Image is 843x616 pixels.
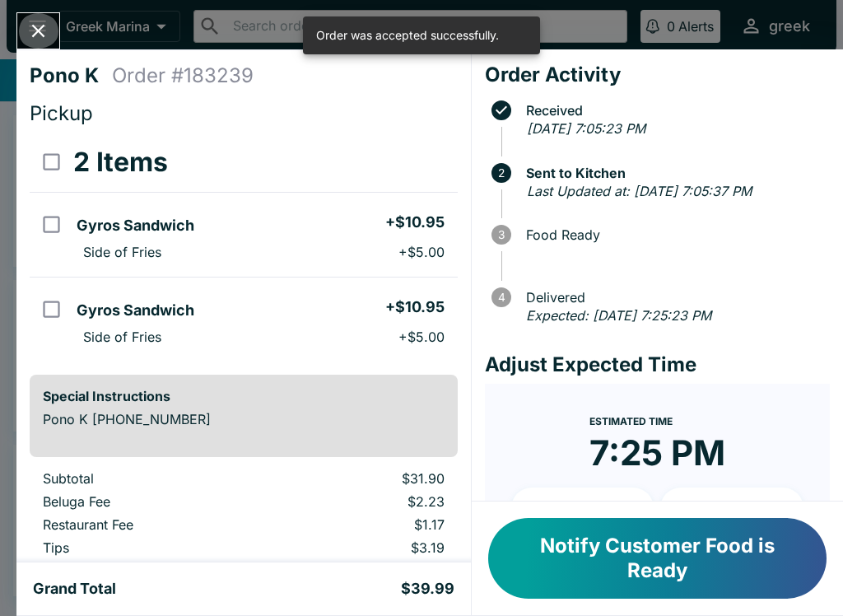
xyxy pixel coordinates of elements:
h3: 2 Items [73,146,168,179]
table: orders table [30,470,458,586]
h5: + $10.95 [385,297,445,317]
button: Notify Customer Food is Ready [488,518,827,599]
span: Received [518,103,830,118]
div: Order was accepted successfully. [316,21,499,49]
h5: Gyros Sandwich [77,216,194,236]
text: 3 [498,228,505,241]
h6: Special Instructions [43,388,445,404]
em: [DATE] 7:05:23 PM [527,120,645,137]
h5: Grand Total [33,579,116,599]
h4: Pono K [30,63,112,88]
button: Close [17,13,59,49]
span: Food Ready [518,227,830,242]
h4: Order # 183239 [112,63,254,88]
p: + $5.00 [398,244,445,260]
p: Restaurant Fee [43,516,260,533]
p: Subtotal [43,470,260,487]
p: $2.23 [286,493,445,510]
text: 2 [498,166,505,180]
p: Side of Fries [83,244,161,260]
h5: $39.99 [401,579,454,599]
p: Tips [43,539,260,556]
button: + 10 [511,488,654,529]
p: $1.17 [286,516,445,533]
text: 4 [497,291,505,304]
span: Pickup [30,101,93,125]
p: Side of Fries [83,329,161,345]
p: Pono K [PHONE_NUMBER] [43,411,445,427]
p: Beluga Fee [43,493,260,510]
p: $3.19 [286,539,445,556]
h5: + $10.95 [385,212,445,232]
h4: Order Activity [485,63,830,87]
time: 7:25 PM [589,432,725,474]
span: Estimated Time [589,415,673,427]
p: + $5.00 [398,329,445,345]
p: $31.90 [286,470,445,487]
span: Delivered [518,290,830,305]
span: Sent to Kitchen [518,166,830,180]
em: Last Updated at: [DATE] 7:05:37 PM [527,183,752,199]
button: + 20 [660,488,803,529]
em: Expected: [DATE] 7:25:23 PM [526,307,711,324]
h5: Gyros Sandwich [77,301,194,320]
h4: Adjust Expected Time [485,352,830,377]
table: orders table [30,133,458,362]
